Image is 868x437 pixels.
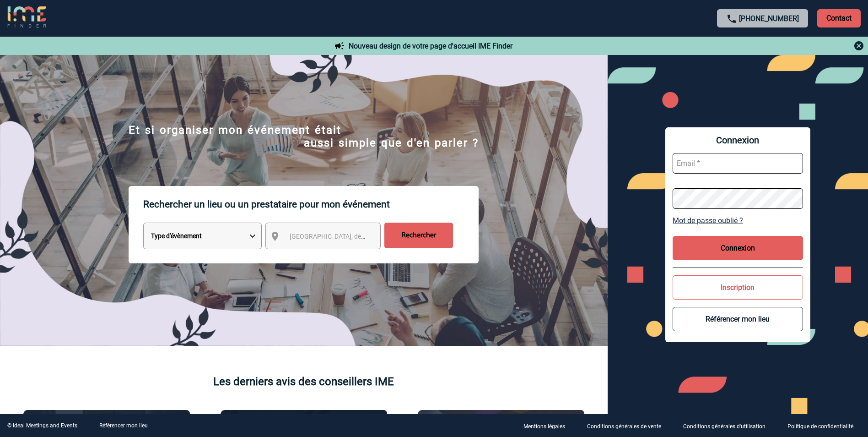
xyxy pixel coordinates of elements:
span: [GEOGRAPHIC_DATA], département, région... [290,233,417,240]
span: Connexion [673,135,803,146]
a: [PHONE_NUMBER] [739,14,799,23]
a: Mentions légales [516,421,580,430]
a: Conditions générales de vente [580,421,676,430]
a: Mot de passe oublié ? [673,216,803,225]
a: Conditions générales d'utilisation [676,421,780,430]
p: Rechercher un lieu ou un prestataire pour mon événement [143,186,479,223]
input: Email * [673,153,803,174]
a: Politique de confidentialité [780,421,868,430]
p: Contact [817,9,861,27]
button: Connexion [673,236,803,260]
img: call-24-px.png [726,13,737,24]
button: Inscription [673,275,803,300]
input: Rechercher [384,223,453,248]
p: Conditions générales de vente [587,423,661,430]
a: Référencer mon lieu [99,422,148,429]
div: © Ideal Meetings and Events [7,422,77,429]
p: Mentions légales [523,423,565,430]
p: Conditions générales d'utilisation [683,423,766,430]
button: Référencer mon lieu [673,307,803,331]
p: Politique de confidentialité [787,423,853,430]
